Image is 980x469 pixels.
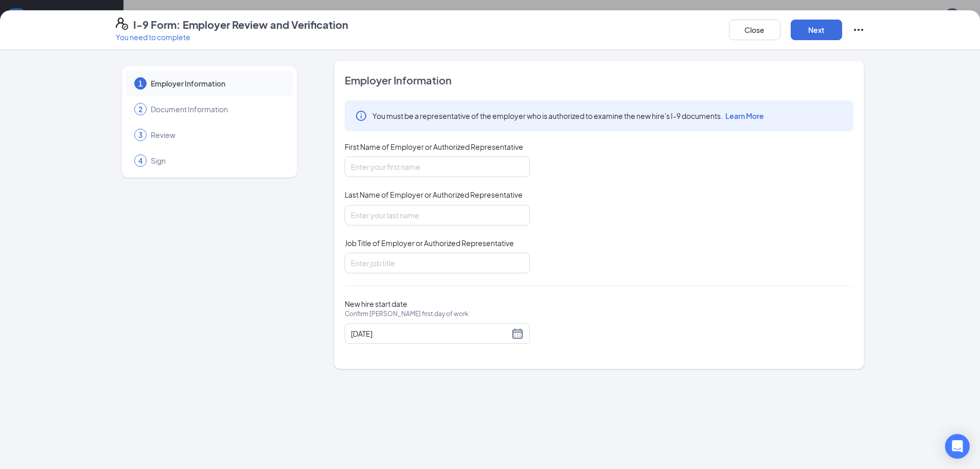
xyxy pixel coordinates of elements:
span: Sign [151,155,282,166]
input: Enter job title [345,253,530,273]
span: New hire start date [345,299,469,329]
span: Learn More [725,111,764,120]
button: Close [729,20,780,40]
span: Document Information [151,104,282,114]
span: 4 [138,155,142,166]
span: Job Title of Employer or Authorized Representative [345,238,514,248]
span: Review [151,130,282,140]
h4: I-9 Form: Employer Review and Verification [133,18,348,32]
svg: Ellipses [852,24,865,36]
input: 08/25/2025 [351,328,509,339]
a: Learn More [723,111,764,120]
span: Confirm [PERSON_NAME] first day of work [345,309,469,319]
input: Enter your first name [345,157,530,177]
span: 3 [138,130,142,140]
input: Enter your last name [345,205,530,225]
span: 1 [138,78,142,89]
span: Employer Information [345,73,853,88]
svg: Info [355,110,367,122]
div: Open Intercom Messenger [945,434,970,459]
span: Employer Information [151,78,282,89]
span: First Name of Employer or Authorized Representative [345,142,523,152]
svg: FormI9EVerifyIcon [116,18,128,30]
span: You must be a representative of the employer who is authorized to examine the new hire's I-9 docu... [372,111,764,121]
p: You need to complete [116,32,348,42]
span: Last Name of Employer or Authorized Representative [345,189,523,200]
span: 2 [138,104,142,114]
button: Next [791,20,842,40]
